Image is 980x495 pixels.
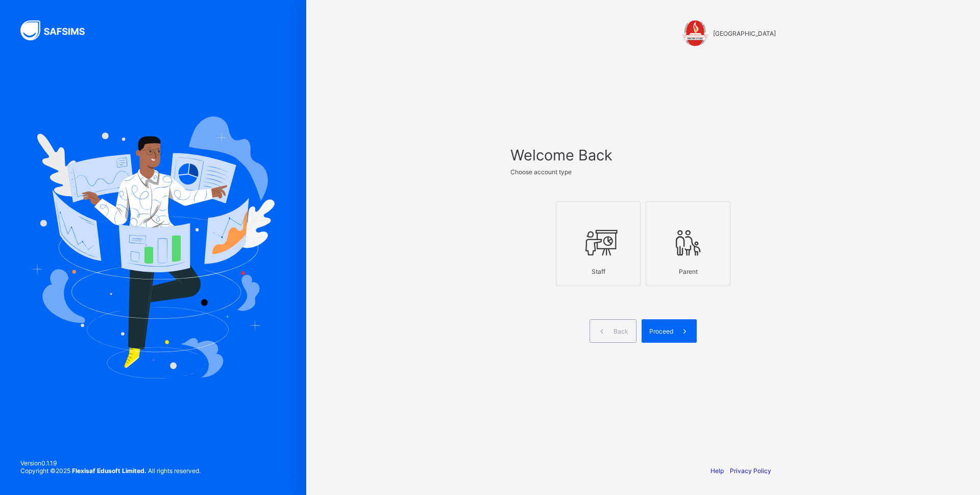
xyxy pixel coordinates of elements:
a: Privacy Policy [730,467,771,475]
strong: Flexisaf Edusoft Limited. [72,467,146,475]
span: Back [614,327,628,335]
img: Hero Image [32,116,275,378]
div: Parent [651,263,725,280]
span: Copyright © 2025 All rights reserved. [20,467,201,475]
span: Choose account type [510,168,572,176]
span: [GEOGRAPHIC_DATA] [713,30,776,37]
span: Welcome Back [510,146,776,164]
div: Staff [561,263,635,280]
span: Proceed [649,327,673,335]
span: Version 0.1.19 [20,459,201,467]
a: Help [710,467,724,475]
img: SAFSIMS Logo [20,20,97,40]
